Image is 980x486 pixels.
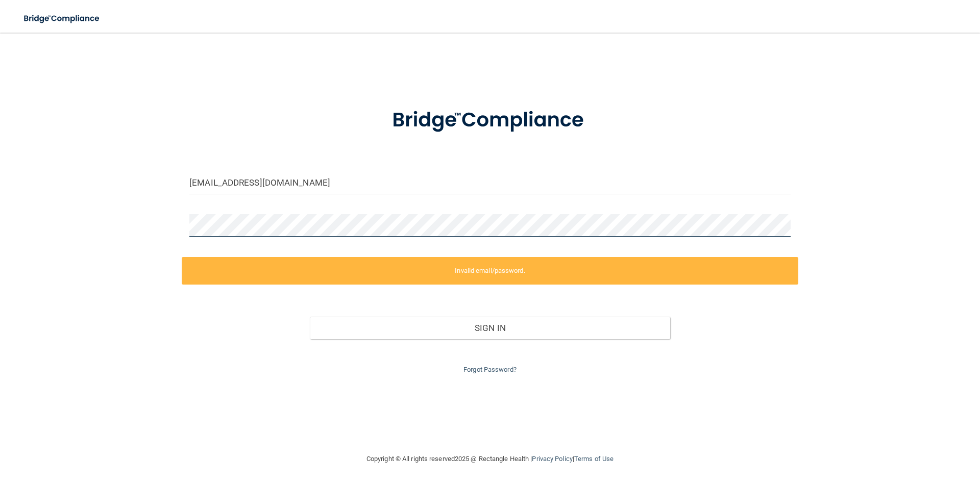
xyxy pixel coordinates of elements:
label: Invalid email/password. [182,257,798,285]
a: Terms of Use [574,455,614,463]
input: Email [189,171,791,194]
iframe: Drift Widget Chat Controller [803,414,968,454]
img: bridge_compliance_login_screen.278c3ca4.svg [15,8,109,29]
img: bridge_compliance_login_screen.278c3ca4.svg [371,94,609,147]
a: Privacy Policy [532,455,572,463]
div: Copyright © All rights reserved 2025 @ Rectangle Health | | [304,443,676,475]
a: Forgot Password? [463,366,517,373]
button: Sign In [310,317,671,339]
